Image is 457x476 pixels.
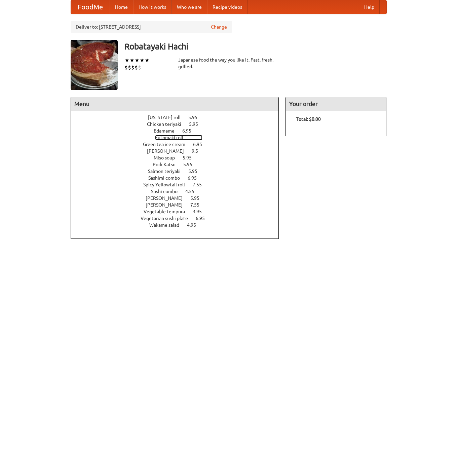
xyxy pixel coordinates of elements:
span: 6.95 [193,142,209,147]
span: 7.55 [190,202,206,208]
a: Sushi combo 4.55 [151,189,207,194]
a: Who we are [172,0,207,14]
li: $ [124,64,128,71]
span: [US_STATE] roll [148,115,187,120]
li: ★ [124,57,129,64]
span: 5.95 [183,162,199,167]
span: Miso soup [154,155,182,160]
span: [PERSON_NAME] [146,202,189,208]
span: Futomaki roll [155,135,190,140]
li: $ [138,64,141,71]
span: 5.95 [188,169,204,174]
div: Japanese food the way you like it. Fast, fresh, grilled. [178,57,279,70]
a: Futomaki roll [155,135,202,140]
a: Vegetarian sushi plate 6.95 [141,216,217,221]
span: 6.95 [182,128,198,134]
span: Vegetarian sushi plate [141,216,195,221]
li: $ [128,64,131,71]
a: Chicken teriyaki 5.95 [147,121,211,127]
span: [PERSON_NAME] [146,195,189,201]
span: 6.95 [188,175,203,181]
span: 4.95 [187,222,203,228]
a: Recipe videos [207,0,247,14]
h4: Your order [286,97,386,111]
li: $ [131,64,135,71]
span: 3.95 [193,209,208,214]
a: Edamame 6.95 [154,128,204,134]
span: Sushi combo [151,189,184,194]
span: Vegetable tempura [144,209,192,214]
h4: Menu [71,97,279,111]
span: Spicy Yellowtail roll [143,182,192,187]
a: Spicy Yellowtail roll 7.55 [143,182,214,187]
h3: Robatayaki Hachi [124,40,387,53]
li: ★ [129,57,135,64]
span: Edamame [154,128,181,134]
span: 9.5 [192,148,205,154]
li: ★ [135,57,140,64]
a: [PERSON_NAME] 9.5 [147,148,211,154]
span: Sashimi combo [148,175,187,181]
div: Deliver to: [STREET_ADDRESS] [71,21,232,33]
span: [PERSON_NAME] [147,148,191,154]
img: angular.jpg [71,40,118,90]
span: Pork Katsu [153,162,182,167]
li: ★ [140,57,145,64]
span: Chicken teriyaki [147,121,188,127]
li: $ [135,64,138,71]
li: ★ [145,57,150,64]
a: [PERSON_NAME] 7.55 [146,202,212,208]
a: [PERSON_NAME] 5.95 [146,195,212,201]
span: 4.55 [185,189,201,194]
a: How it works [133,0,172,14]
a: Help [359,0,380,14]
a: Salmon teriyaki 5.95 [148,169,210,174]
span: 7.55 [193,182,208,187]
a: Pork Katsu 5.95 [153,162,205,167]
span: Wakame salad [149,222,186,228]
a: Vegetable tempura 3.95 [144,209,214,214]
span: 5.95 [189,121,205,127]
b: Total: $0.00 [296,116,321,122]
span: Green tea ice cream [143,142,192,147]
span: 6.95 [196,216,212,221]
a: Change [211,24,227,30]
a: Home [110,0,133,14]
span: Salmon teriyaki [148,169,187,174]
a: Wakame salad 4.95 [149,222,208,228]
a: Sashimi combo 6.95 [148,175,209,181]
a: Green tea ice cream 6.95 [143,142,215,147]
span: 5.95 [188,115,204,120]
a: FoodMe [71,0,110,14]
span: 5.95 [190,195,206,201]
span: 5.95 [183,155,198,160]
a: [US_STATE] roll 5.95 [148,115,210,120]
a: Miso soup 5.95 [154,155,204,160]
